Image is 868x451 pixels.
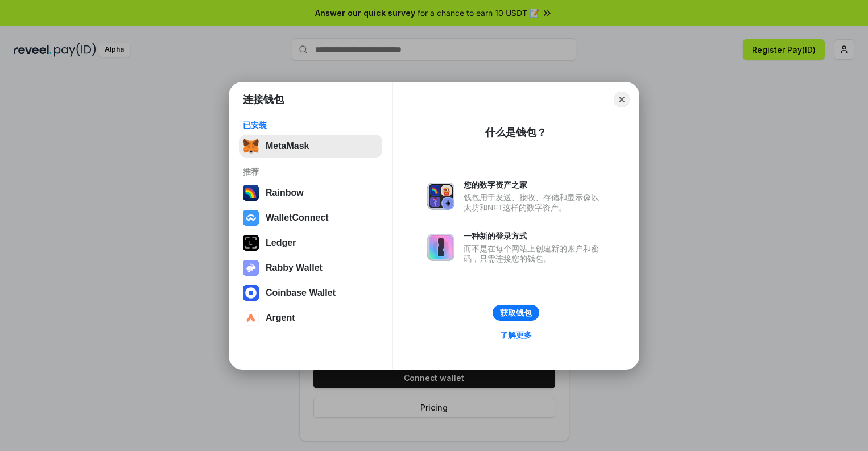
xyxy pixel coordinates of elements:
div: 已安装 [243,120,379,130]
button: Coinbase Wallet [239,282,382,304]
div: Rabby Wallet [266,263,323,273]
button: Close [614,92,630,107]
div: 钱包用于发送、接收、存储和显示像以太坊和NFT这样的数字资产。 [464,192,605,213]
img: svg+xml,%3Csvg%20width%3D%2228%22%20height%3D%2228%22%20viewBox%3D%220%200%2028%2028%22%20fill%3D... [243,310,259,326]
button: Argent [239,307,382,329]
button: Rabby Wallet [239,256,382,279]
img: svg+xml,%3Csvg%20width%3D%2228%22%20height%3D%2228%22%20viewBox%3D%220%200%2028%2028%22%20fill%3D... [243,285,259,301]
div: 推荐 [243,167,379,177]
img: svg+xml,%3Csvg%20xmlns%3D%22http%3A%2F%2Fwww.w3.org%2F2000%2Fsvg%22%20fill%3D%22none%22%20viewBox... [427,183,454,210]
button: Rainbow [239,181,382,204]
div: 了解更多 [500,330,532,340]
button: MetaMask [239,135,382,158]
button: Ledger [239,231,382,254]
h1: 连接钱包 [243,93,284,106]
div: WalletConnect [266,213,329,223]
div: Rainbow [266,188,304,198]
div: 您的数字资产之家 [464,180,605,190]
img: svg+xml,%3Csvg%20width%3D%2228%22%20height%3D%2228%22%20viewBox%3D%220%200%2028%2028%22%20fill%3D... [243,210,259,226]
div: Ledger [266,238,296,248]
div: 什么是钱包？ [485,126,547,139]
a: 了解更多 [493,328,539,342]
div: 获取钱包 [500,308,532,318]
img: svg+xml,%3Csvg%20width%3D%22120%22%20height%3D%22120%22%20viewBox%3D%220%200%20120%20120%22%20fil... [243,185,259,201]
img: svg+xml,%3Csvg%20xmlns%3D%22http%3A%2F%2Fwww.w3.org%2F2000%2Fsvg%22%20width%3D%2228%22%20height%3... [243,235,259,251]
div: 一种新的登录方式 [464,231,605,241]
div: 而不是在每个网站上创建新的账户和密码，只需连接您的钱包。 [464,243,605,264]
img: svg+xml,%3Csvg%20fill%3D%22none%22%20height%3D%2233%22%20viewBox%3D%220%200%2035%2033%22%20width%... [243,138,259,154]
button: WalletConnect [239,206,382,229]
div: Argent [266,313,295,323]
img: svg+xml,%3Csvg%20xmlns%3D%22http%3A%2F%2Fwww.w3.org%2F2000%2Fsvg%22%20fill%3D%22none%22%20viewBox... [427,234,454,261]
div: Coinbase Wallet [266,288,336,298]
div: MetaMask [266,141,309,151]
button: 获取钱包 [493,305,539,321]
img: svg+xml,%3Csvg%20xmlns%3D%22http%3A%2F%2Fwww.w3.org%2F2000%2Fsvg%22%20fill%3D%22none%22%20viewBox... [243,260,259,276]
